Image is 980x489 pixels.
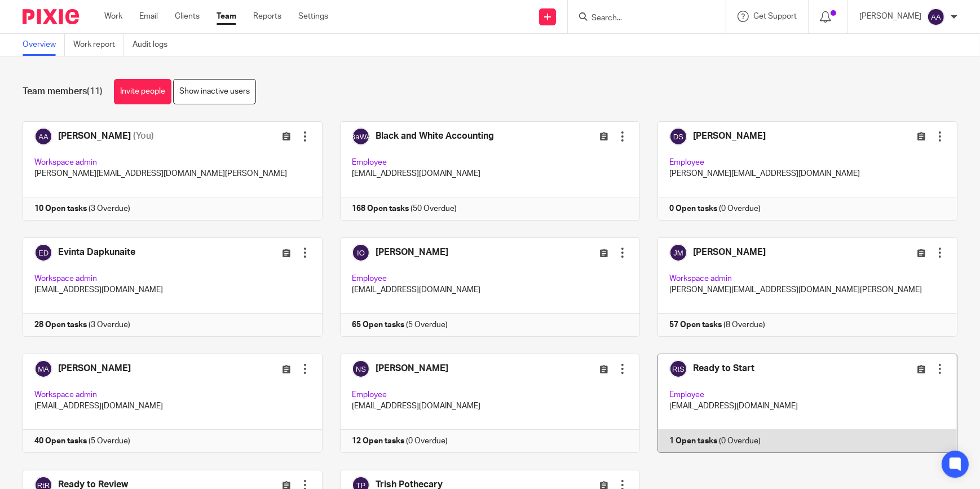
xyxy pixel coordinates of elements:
[23,9,79,24] img: Pixie
[133,34,176,56] a: Audit logs
[23,86,103,98] h1: Team members
[73,34,124,56] a: Work report
[139,11,158,22] a: Email
[114,79,171,104] a: Invite people
[104,11,122,22] a: Work
[173,79,256,104] a: Show inactive users
[859,11,921,22] p: [PERSON_NAME]
[927,8,945,26] img: svg%3E
[753,12,797,20] span: Get Support
[87,87,103,96] span: (11)
[23,34,65,56] a: Overview
[253,11,281,22] a: Reports
[175,11,200,22] a: Clients
[217,11,236,22] a: Team
[298,11,328,22] a: Settings
[590,14,692,24] input: Search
